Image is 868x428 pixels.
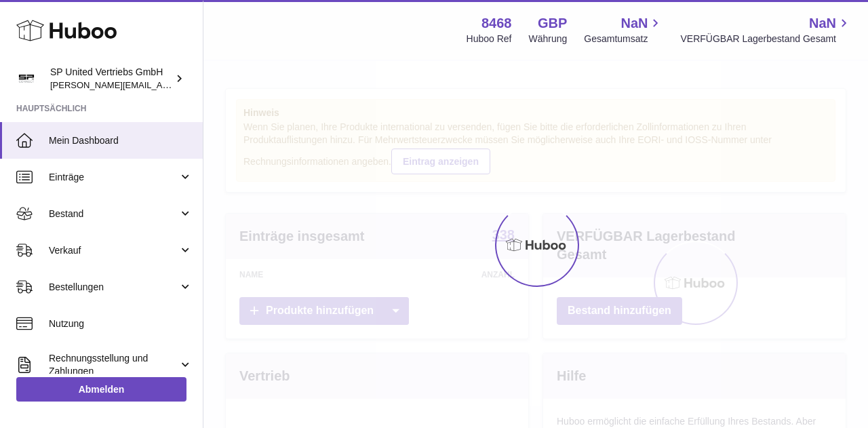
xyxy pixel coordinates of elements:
[467,33,512,45] div: Huboo Ref
[584,14,663,45] a: NaN Gesamtumsatz
[538,14,567,33] strong: GBP
[49,281,178,294] span: Bestellungen
[49,352,178,378] span: Rechnungsstellung und Zahlungen
[809,14,836,33] span: NaN
[49,134,193,147] span: Mein Dashboard
[529,33,568,45] div: Währung
[49,244,178,257] span: Verkauf
[16,69,37,89] img: tim@sp-united.com
[481,14,512,33] strong: 8468
[620,14,648,33] span: NaN
[16,377,186,402] a: Abmelden
[50,66,172,92] div: SP United Vertriebs GmbH
[49,317,193,330] span: Nutzung
[50,79,272,90] span: [PERSON_NAME][EMAIL_ADDRESS][DOMAIN_NAME]
[49,171,178,184] span: Einträge
[49,208,178,220] span: Bestand
[680,33,852,45] span: VERFÜGBAR Lagerbestand Gesamt
[680,14,852,45] a: NaN VERFÜGBAR Lagerbestand Gesamt
[584,33,663,45] span: Gesamtumsatz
